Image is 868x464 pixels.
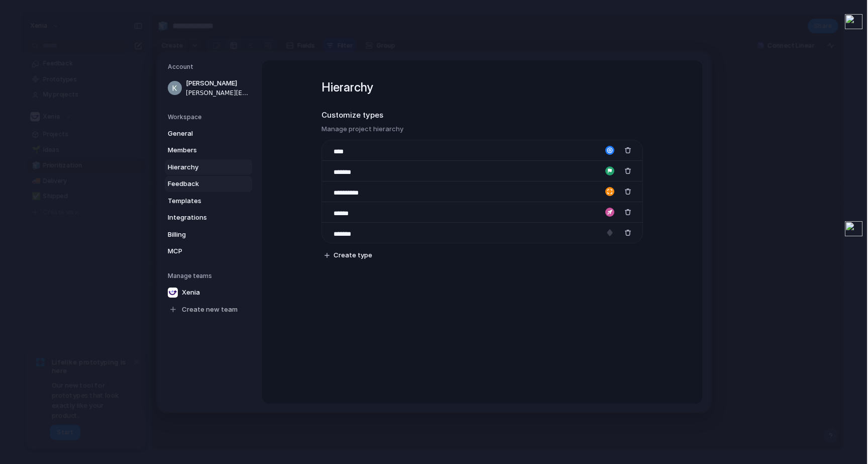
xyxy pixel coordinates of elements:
[321,78,643,97] h1: Hierarchy
[165,193,252,209] a: Templates
[168,113,252,122] h5: Workspace
[165,176,252,192] a: Feedback
[334,250,372,260] span: Create type
[165,126,252,142] a: General
[165,243,252,259] a: MCP
[168,62,252,71] h5: Account
[186,78,250,88] span: [PERSON_NAME]
[165,210,252,226] a: Integrations
[182,305,238,315] span: Create new team
[186,88,250,98] span: [PERSON_NAME][EMAIL_ADDRESS][DOMAIN_NAME]
[165,75,252,101] a: [PERSON_NAME][PERSON_NAME][EMAIL_ADDRESS][DOMAIN_NAME]
[168,213,232,223] span: Integrations
[165,159,252,175] a: Hierarchy
[168,162,232,172] span: Hierarchy
[168,271,252,281] h5: Manage teams
[320,248,376,262] button: Create type
[168,230,232,240] span: Billing
[168,246,232,256] span: MCP
[165,302,252,318] a: Create new team
[168,196,232,206] span: Templates
[165,285,252,301] a: Xenia
[165,142,252,158] a: Members
[168,145,232,155] span: Members
[321,124,643,134] h3: Manage project hierarchy
[165,227,252,243] a: Billing
[321,110,643,121] h2: Customize types
[182,288,200,298] span: Xenia
[168,129,232,139] span: General
[168,179,232,189] span: Feedback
